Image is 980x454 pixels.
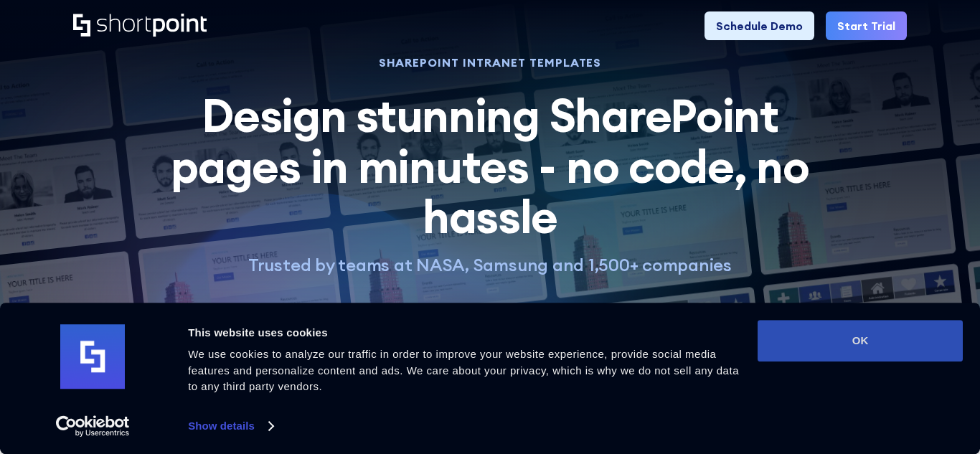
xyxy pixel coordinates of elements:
[154,254,826,276] p: Trusted by teams at NASA, Samsung and 1,500+ companies
[758,320,963,361] button: OK
[188,348,739,392] span: We use cookies to analyze our traffic in order to improve your website experience, provide social...
[73,14,207,38] a: Home
[188,415,273,437] a: Show details
[188,324,741,341] div: This website uses cookies
[154,57,826,67] h1: SHAREPOINT INTRANET TEMPLATES
[826,11,907,40] a: Start Trial
[154,90,826,242] h2: Design stunning SharePoint pages in minutes - no code, no hassle
[60,325,125,389] img: logo
[30,415,156,437] a: Usercentrics Cookiebot - opens in a new window
[705,11,814,40] a: Schedule Demo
